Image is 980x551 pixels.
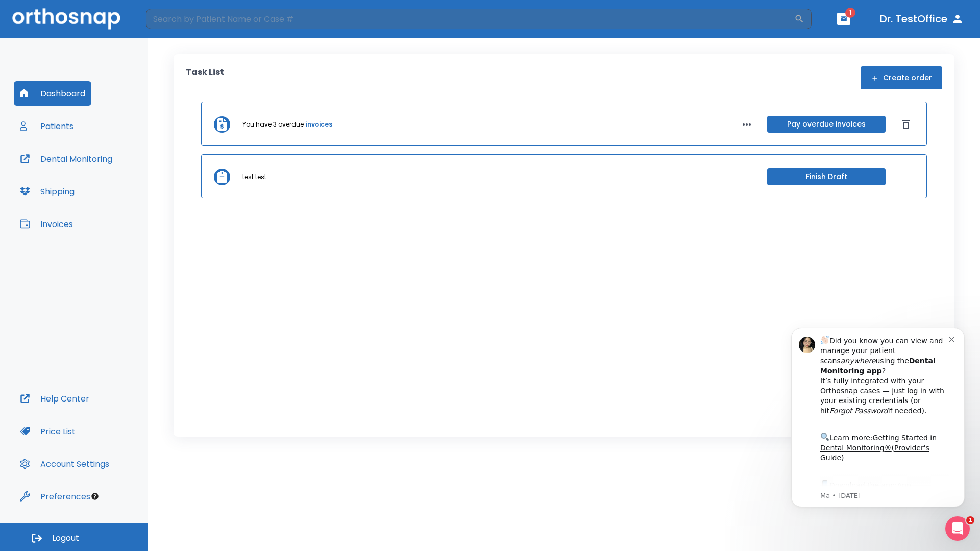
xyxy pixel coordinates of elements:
[52,533,79,544] span: Logout
[14,212,79,236] button: Invoices
[186,66,224,89] p: Task List
[14,179,81,204] button: Shipping
[876,10,968,28] button: Dr. TestOffice
[861,66,942,89] button: Create order
[14,81,91,106] button: Dashboard
[767,116,886,133] button: Pay overdue invoices
[242,120,304,129] p: You have 3 overdue
[14,452,115,476] button: Account Settings
[306,120,332,129] a: invoices
[14,386,95,411] button: Help Center
[945,516,970,541] iframe: Intercom live chat
[14,114,80,138] button: Patients
[12,8,120,29] img: Orthosnap
[845,8,855,18] span: 1
[776,315,980,546] iframe: Intercom notifications message
[14,484,96,509] button: Preferences
[767,168,886,185] button: Finish Draft
[242,172,266,182] p: test test
[966,516,974,524] span: 1
[90,492,100,501] div: Tooltip anchor
[146,9,794,29] input: Search by Patient Name or Case #
[898,116,914,133] button: Dismiss
[14,146,118,171] button: Dental Monitoring
[14,419,82,443] button: Price List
